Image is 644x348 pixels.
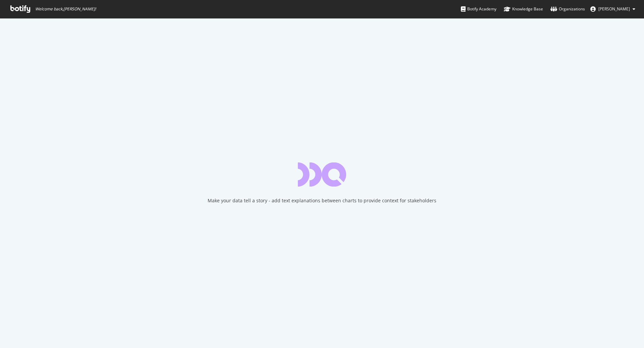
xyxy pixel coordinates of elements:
span: Welcome back, [PERSON_NAME] ! [35,6,96,12]
div: animation [298,162,346,187]
div: Make your data tell a story - add text explanations between charts to provide context for stakeho... [208,197,436,204]
span: Joanne Brickles [598,6,630,12]
div: Organizations [550,6,585,12]
button: [PERSON_NAME] [585,4,641,14]
div: Botify Academy [461,6,496,12]
div: Knowledge Base [504,6,543,12]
